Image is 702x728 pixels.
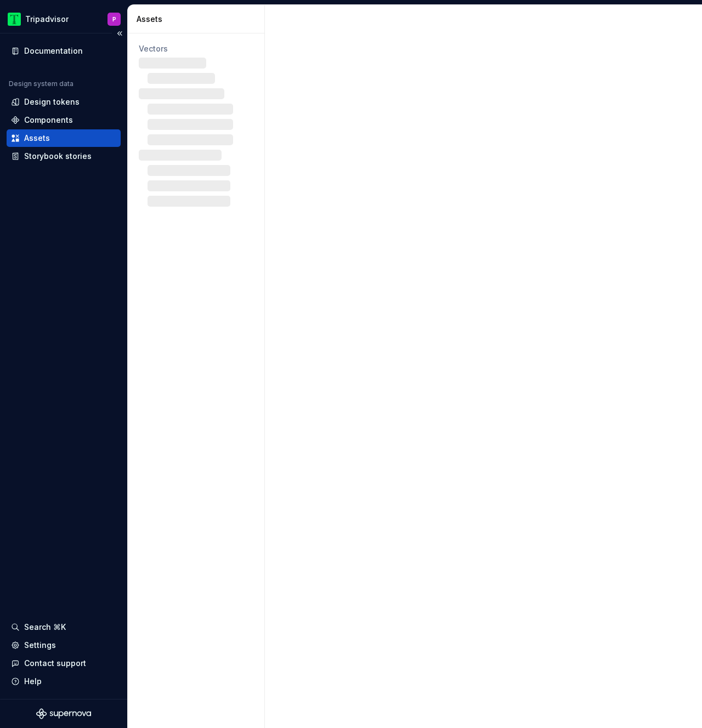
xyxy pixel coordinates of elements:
div: Design tokens [24,96,80,107]
div: Help [24,676,42,687]
div: Assets [24,133,50,144]
a: Components [7,111,121,129]
button: Contact support [7,655,121,672]
div: Documentation [24,46,83,56]
a: Assets [7,129,121,147]
div: Search ⌘K [24,622,66,633]
img: 0ed0e8b8-9446-497d-bad0-376821b19aa5.png [8,13,21,26]
button: Help [7,673,121,690]
div: Storybook stories [24,151,92,162]
a: Design tokens [7,93,121,111]
svg: Supernova Logo [36,708,91,719]
a: Storybook stories [7,147,121,165]
div: Vectors [139,43,253,54]
div: Settings [24,640,56,651]
div: Design system data [9,79,73,88]
div: Tripadvisor [25,14,69,25]
button: Search ⌘K [7,618,121,636]
div: P [112,15,116,24]
div: Components [24,115,73,126]
a: Documentation [7,42,121,60]
div: Assets [137,14,260,25]
button: TripadvisorP [2,7,125,31]
a: Settings [7,636,121,654]
div: Contact support [24,658,86,669]
button: Collapse sidebar [112,26,127,41]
